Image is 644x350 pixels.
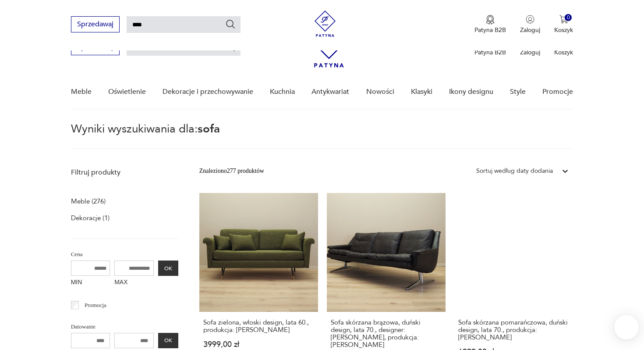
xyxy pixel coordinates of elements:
[520,26,540,34] p: Zaloguj
[85,300,106,310] p: Promocja
[71,212,110,224] a: Dekoracje (1)
[476,166,553,176] div: Sortuj według daty dodania
[158,333,178,348] button: OK
[71,124,573,149] p: Wyniki wyszukiwania dla:
[270,75,295,109] a: Kuchnia
[520,15,540,34] button: Zaloguj
[114,276,154,290] label: MAX
[71,22,120,28] a: Sprzedawaj
[474,26,506,34] p: Patyna B2B
[520,48,540,57] p: Zaloguj
[198,121,220,137] span: sofa
[510,75,526,109] a: Style
[71,168,178,177] p: Filtruj produkty
[71,75,92,109] a: Meble
[526,15,534,24] img: Ikonka użytkownika
[458,319,569,341] h3: Sofa skórzana pomarańczowa, duński design, lata 70., produkcja: [PERSON_NAME]
[474,48,506,57] p: Patyna B2B
[542,75,573,109] a: Promocje
[486,15,495,25] img: Ikona medalu
[312,11,338,37] img: Patyna - sklep z meblami i dekoracjami vintage
[474,15,506,34] a: Ikona medaluPatyna B2B
[559,15,568,24] img: Ikona koszyka
[71,276,110,290] label: MIN
[163,75,253,109] a: Dekoracje i przechowywanie
[225,19,236,29] button: Szukaj
[554,48,573,57] p: Koszyk
[71,322,178,332] p: Datowanie
[366,75,394,109] a: Nowości
[565,14,572,21] div: 0
[71,45,120,51] a: Sprzedawaj
[71,250,178,259] p: Cena
[158,261,178,276] button: OK
[71,16,120,32] button: Sprzedawaj
[311,75,349,109] a: Antykwariat
[411,75,432,109] a: Klasyki
[108,75,146,109] a: Oświetlenie
[614,315,639,339] iframe: Smartsupp widget button
[199,166,264,176] div: Znaleziono 277 produktów
[203,341,314,348] p: 3999,00 zł
[554,26,573,34] p: Koszyk
[554,15,573,34] button: 0Koszyk
[71,195,106,207] a: Meble (276)
[449,75,493,109] a: Ikony designu
[203,319,314,334] h3: Sofa zielona, włoski design, lata 60., produkcja: [PERSON_NAME]
[474,15,506,34] button: Patyna B2B
[331,319,442,349] h3: Sofa skórzana brązowa, duński design, lata 70., designer: [PERSON_NAME], produkcja: [PERSON_NAME]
